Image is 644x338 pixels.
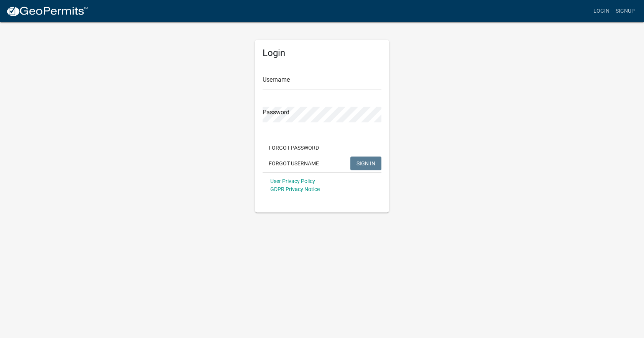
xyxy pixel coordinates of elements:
button: Forgot Password [263,141,325,155]
button: SIGN IN [350,157,381,170]
a: User Privacy Policy [270,178,315,184]
h5: Login [263,48,381,59]
button: Forgot Username [263,157,325,170]
a: Login [590,4,613,18]
span: SIGN IN [356,160,375,166]
a: Signup [613,4,638,18]
a: GDPR Privacy Notice [270,186,320,192]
